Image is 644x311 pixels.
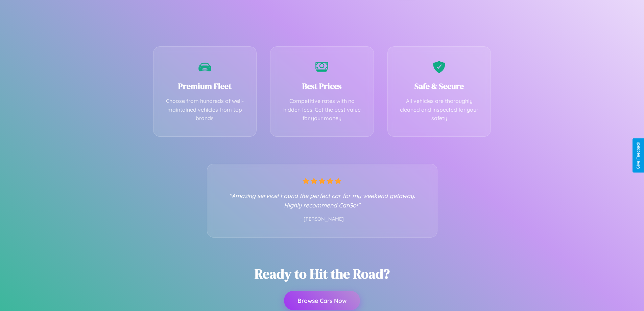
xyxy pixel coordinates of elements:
p: "Amazing service! Found the perfect car for my weekend getaway. Highly recommend CarGo!" [221,191,424,210]
div: Give Feedback [636,142,641,169]
button: Browse Cars Now [284,291,360,310]
p: Competitive rates with no hidden fees. Get the best value for your money [281,97,363,123]
h3: Best Prices [281,81,363,92]
p: All vehicles are thoroughly cleaned and inspected for your safety [398,97,481,123]
p: - [PERSON_NAME] [221,215,424,224]
h3: Safe & Secure [398,81,481,92]
p: Choose from hundreds of well-maintained vehicles from top brands [164,97,246,123]
h3: Premium Fleet [164,81,246,92]
h2: Ready to Hit the Road? [255,265,390,283]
